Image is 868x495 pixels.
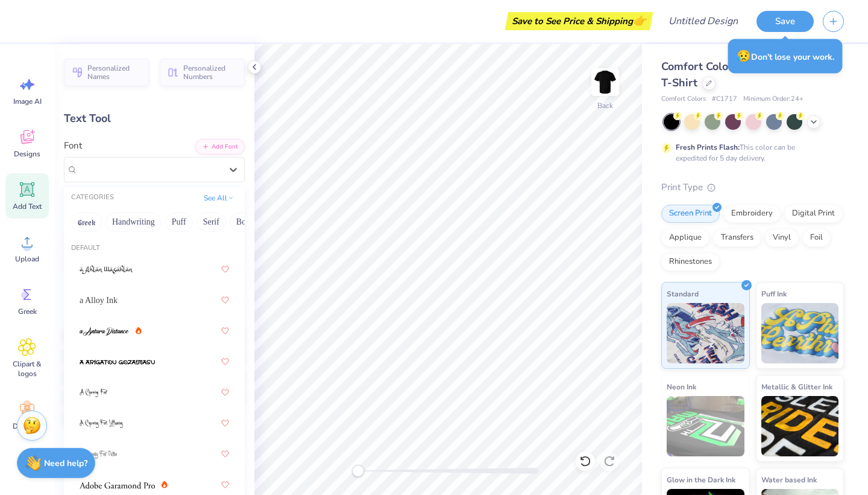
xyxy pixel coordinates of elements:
div: Default [64,243,245,254]
button: Save [756,11,814,32]
span: Glow in the Dark Ink [667,473,735,486]
button: Add Font [195,139,245,155]
span: Puff Ink [761,287,787,300]
img: Metallic & Glitter Ink [761,396,839,456]
button: Personalized Numbers [160,59,245,86]
button: Serif [197,212,226,232]
div: Don’t lose your work. [728,39,843,74]
strong: Fresh Prints Flash: [676,142,740,152]
span: Standard [667,287,699,300]
span: Personalized Numbers [183,64,237,81]
img: A Charming Font Outline [80,450,117,459]
div: Foil [802,229,831,247]
span: Personalized Names [87,64,142,81]
img: A Charming Font [80,389,108,397]
span: Decorate [13,421,42,431]
button: Personalized Names [64,59,149,86]
button: See All [200,192,237,204]
img: Neon Ink [667,396,744,456]
input: Untitled Design [659,9,747,33]
span: a Alloy Ink [80,294,118,307]
span: 👉 [633,13,646,28]
span: Clipart & logos [7,359,47,378]
span: Neon Ink [667,380,696,393]
button: Greek [71,212,102,232]
strong: Need help? [44,458,87,469]
div: Rhinestones [661,253,720,271]
div: Digital Print [784,205,843,223]
button: Handwriting [105,212,162,232]
div: Applique [661,229,709,247]
div: Screen Print [661,205,720,223]
span: Upload [15,254,39,264]
img: Adobe Garamond Pro [80,481,155,490]
button: Bold [230,212,259,232]
span: Designs [14,149,40,159]
div: CATEGORIES [71,193,114,203]
span: Comfort Colors Adult Heavyweight T-Shirt [661,59,840,90]
img: Standard [667,303,744,363]
div: Print Type [661,180,844,194]
label: Font [64,139,82,153]
div: Save to See Price & Shipping [508,12,650,30]
div: Embroidery [723,205,781,223]
img: a Antara Distance [80,327,129,336]
span: Add Text [13,202,42,211]
div: Accessibility label [352,465,364,477]
img: a Ahlan Wasahlan [80,266,133,274]
span: 😥 [737,48,751,64]
img: a Arigatou Gozaimasu [80,358,155,366]
img: A Charming Font Leftleaning [80,420,123,428]
div: Vinyl [765,229,799,247]
span: # C1717 [712,94,737,104]
span: Metallic & Glitter Ink [761,380,832,393]
span: Greek [18,307,37,316]
img: Back [593,70,617,94]
button: Puff [165,212,193,232]
span: Comfort Colors [661,94,706,104]
div: Transfers [713,229,761,247]
span: Minimum Order: 24 + [743,94,804,104]
div: This color can be expedited for 5 day delivery. [676,142,824,164]
span: Water based Ink [761,473,817,486]
div: Text Tool [64,110,245,127]
div: Back [597,100,613,111]
img: Puff Ink [761,303,839,363]
span: Image AI [13,97,42,106]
